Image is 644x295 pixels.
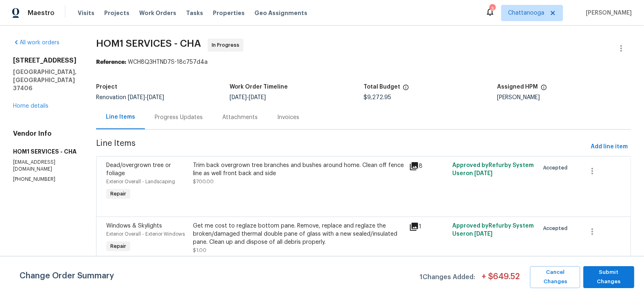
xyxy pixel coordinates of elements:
[106,179,175,184] span: Exterior Overall - Landscaping
[186,10,203,16] span: Tasks
[107,242,129,250] span: Repair
[193,222,405,246] div: Get me cost to reglaze bottom pane. Remove, replace and reglaze the broken/damaged thermal double...
[13,176,77,183] p: [PHONE_NUMBER]
[13,130,77,138] h4: Vendor Info
[497,84,538,90] h5: Assigned HPM
[475,171,493,176] span: [DATE]
[96,95,164,100] span: Renovation
[497,95,631,100] div: [PERSON_NAME]
[107,190,129,198] span: Repair
[508,9,544,17] span: Chattanooga
[534,268,576,286] span: Cancel Changes
[13,56,77,65] h2: [STREET_ADDRESS]
[96,39,201,48] span: HOM1 SERVICES - CHA
[193,248,206,253] span: $1.00
[420,269,475,288] span: 1 Changes Added:
[543,164,571,172] span: Accepted
[543,224,571,232] span: Accepted
[403,84,409,95] span: The total cost of line items that have been proposed by Opendoor. This sum includes line items th...
[482,273,520,288] span: + $ 649.52
[139,9,176,17] span: Work Orders
[106,223,162,229] span: Windows & Skylights
[13,159,77,173] p: [EMAIL_ADDRESS][DOMAIN_NAME]
[106,232,185,236] span: Exterior Overall - Exterior Windows
[230,95,247,100] span: [DATE]
[475,231,493,237] span: [DATE]
[193,179,214,184] span: $700.00
[20,266,114,288] span: Change Order Summary
[13,147,77,156] h5: HOM1 SERVICES - CHA
[96,58,631,66] div: WCH8Q3HTND7S-18c757d4a
[96,84,117,90] h5: Project
[230,84,288,90] h5: Work Order Timeline
[193,161,405,178] div: Trim back overgrown tree branches and bushes around home. Clean off fence line as well front back...
[583,9,632,17] span: [PERSON_NAME]
[96,139,587,154] span: Line Items
[591,142,628,152] span: Add line item
[13,68,77,92] h5: [GEOGRAPHIC_DATA], [GEOGRAPHIC_DATA] 37406
[13,103,48,109] a: Home details
[213,9,245,17] span: Properties
[230,95,266,100] span: -
[128,95,145,100] span: [DATE]
[96,59,126,65] b: Reference:
[453,223,534,237] span: Approved by Refurby System User on
[453,163,534,176] span: Approved by Refurby System User on
[409,222,447,232] div: 1
[128,95,164,100] span: -
[155,113,203,121] div: Progress Updates
[106,113,135,121] div: Line Items
[222,113,258,121] div: Attachments
[249,95,266,100] span: [DATE]
[587,139,631,154] button: Add line item
[13,40,59,46] a: All work orders
[106,163,171,176] span: Dead/overgrown tree or foliage
[530,266,580,288] button: Cancel Changes
[277,113,299,121] div: Invoices
[147,95,164,100] span: [DATE]
[409,161,447,171] div: 8
[28,9,55,17] span: Maestro
[587,268,630,286] span: Submit Changes
[541,84,547,95] span: The hpm assigned to this work order.
[254,9,307,17] span: Geo Assignments
[583,266,634,288] button: Submit Changes
[489,5,495,13] div: 3
[212,41,243,49] span: In Progress
[364,84,400,90] h5: Total Budget
[78,9,94,17] span: Visits
[364,95,391,100] span: $9,272.95
[104,9,129,17] span: Projects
